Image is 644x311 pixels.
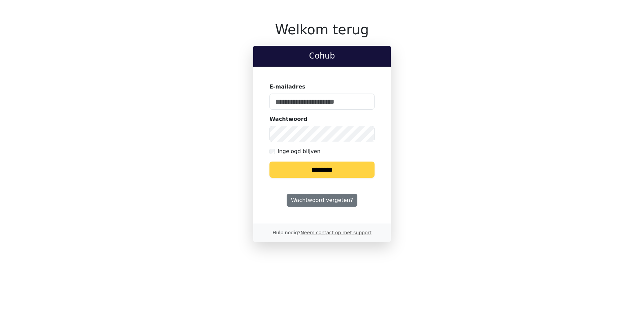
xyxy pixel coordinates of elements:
h2: Cohub [259,51,385,61]
label: Wachtwoord [269,115,308,123]
label: Ingelogd blijven [278,147,320,155]
h1: Welkom terug [253,22,391,38]
label: E-mailadres [269,83,305,91]
small: Hulp nodig? [272,230,372,235]
a: Neem contact op met support [300,230,371,235]
a: Wachtwoord vergeten? [287,194,357,207]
